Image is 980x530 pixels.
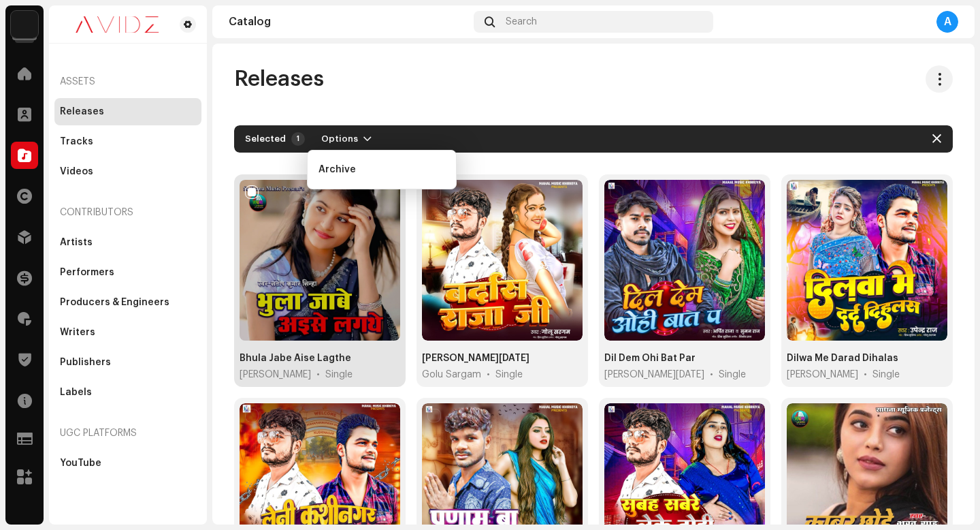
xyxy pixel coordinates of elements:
[245,134,286,144] div: Selected
[240,352,351,365] div: Bhula Jabe Aise Lagthe
[719,368,746,381] div: Single
[60,106,104,117] div: Releases
[787,352,898,365] div: Dilwa Me Darad Dihalas
[60,136,93,147] div: Tracks
[310,128,382,150] button: Options
[240,368,311,381] span: Santosh Kumar Sinha
[54,259,201,286] re-m-nav-item: Performers
[60,267,114,278] div: Performers
[604,352,696,365] div: Dil Dem Ohi Bat Par
[60,16,174,33] img: 0c631eef-60b6-411a-a233-6856366a70de
[60,166,93,177] div: Videos
[316,368,320,381] span: •
[487,368,490,381] span: •
[54,98,201,125] re-m-nav-item: Releases
[60,327,95,338] div: Writers
[11,11,38,38] img: 10d72f0b-d06a-424f-aeaa-9c9f537e57b6
[291,132,305,146] div: 1
[506,16,537,27] span: Search
[54,229,201,256] re-m-nav-item: Artists
[234,65,324,93] span: Releases
[54,450,201,477] re-m-nav-item: YouTube
[325,368,353,381] div: Single
[54,379,201,406] re-m-nav-item: Labels
[54,319,201,346] re-m-nav-item: Writers
[54,65,201,98] re-a-nav-header: Assets
[54,289,201,316] re-m-nav-item: Producers & Engineers
[864,368,867,381] span: •
[60,357,111,368] div: Publishers
[60,297,169,308] div: Producers & Engineers
[60,458,101,469] div: YouTube
[787,368,858,381] span: Upendra Raj
[54,349,201,376] re-m-nav-item: Publishers
[495,368,523,381] div: Single
[318,164,356,175] span: Archive
[229,16,468,27] div: Catalog
[422,368,481,381] span: Golu Sargam
[54,417,201,450] re-a-nav-header: UGC Platforms
[422,352,529,365] div: Bardas Raja Ji
[872,368,900,381] div: Single
[60,237,93,248] div: Artists
[54,128,201,155] re-m-nav-item: Tracks
[710,368,713,381] span: •
[936,11,958,33] div: A
[54,196,201,229] re-a-nav-header: Contributors
[604,368,704,381] span: Arpit Raja
[54,158,201,185] re-m-nav-item: Videos
[321,125,358,153] span: Options
[60,387,92,398] div: Labels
